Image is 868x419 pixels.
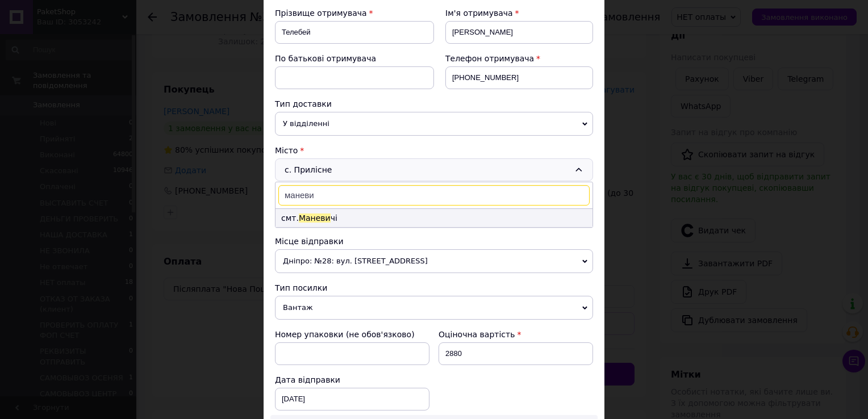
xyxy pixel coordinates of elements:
[275,99,332,108] span: Тип доставки
[275,9,367,18] span: Прізвище отримувача
[278,185,590,206] input: Знайти
[275,283,327,292] span: Тип посилки
[275,249,593,273] span: Дніпро: №28: вул. [STREET_ADDRESS]
[275,329,429,340] div: Номер упаковки (не обов'язково)
[275,54,376,63] span: По батькові отримувача
[276,209,592,227] li: смт. чі
[445,9,513,18] span: Ім'я отримувача
[275,145,593,156] div: Місто
[439,329,593,340] div: Оціночна вартість
[275,237,344,246] span: Місце відправки
[445,66,593,89] input: +380
[275,112,593,136] span: У відділенні
[275,296,593,320] span: Вантаж
[275,374,429,386] div: Дата відправки
[299,213,331,223] span: Маневи
[275,158,593,181] div: с. Прилісне
[445,54,534,63] span: Телефон отримувача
